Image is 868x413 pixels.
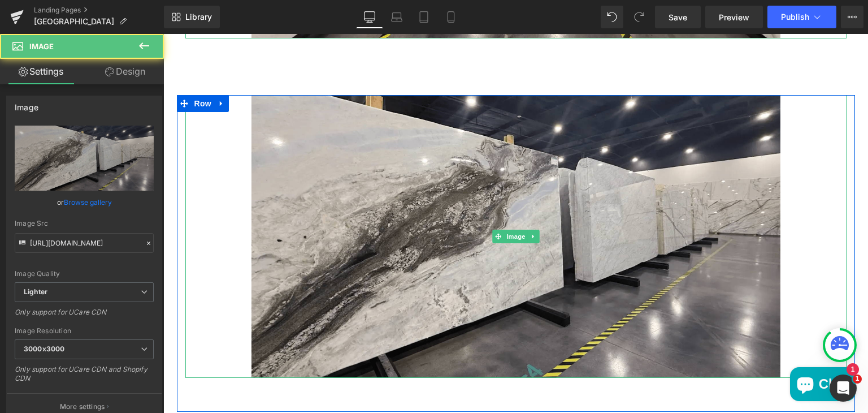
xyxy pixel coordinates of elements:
span: Image [29,42,54,51]
div: Image Resolution [15,327,154,335]
a: Browse gallery [64,192,112,212]
div: Only support for UCare CDN [15,308,154,324]
a: Landing Pages [34,6,164,15]
span: 1 [853,375,862,384]
span: Publish [781,12,809,21]
a: Expand / Collapse [51,61,66,78]
b: 3000x3000 [24,345,64,353]
iframe: Intercom live chat [830,375,857,402]
b: Lighter [24,287,47,296]
span: Image [341,196,364,209]
inbox-online-store-chat: Shopify online store chat [623,333,696,370]
div: Only support for UCare CDN and Shopify CDN [15,365,154,390]
div: Image Src [15,220,154,227]
div: Image Quality [15,270,154,278]
button: Redo [628,6,650,28]
p: More settings [60,402,105,412]
a: Mobile [437,6,465,28]
a: Tablet [410,6,437,28]
button: Undo [601,6,623,28]
span: Row [28,61,51,78]
a: Preview [705,6,763,28]
a: Expand / Collapse [364,196,376,209]
a: New Library [164,6,220,28]
button: More [841,6,863,28]
span: [GEOGRAPHIC_DATA] [34,17,114,26]
span: Preview [719,11,749,23]
span: Save [669,11,687,23]
a: Laptop [383,6,410,28]
div: or [15,196,154,208]
button: Publish [767,6,836,28]
div: Image [15,96,38,112]
a: Desktop [356,6,383,28]
span: Library [185,12,212,22]
input: Link [15,233,154,253]
a: Design [84,59,166,84]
